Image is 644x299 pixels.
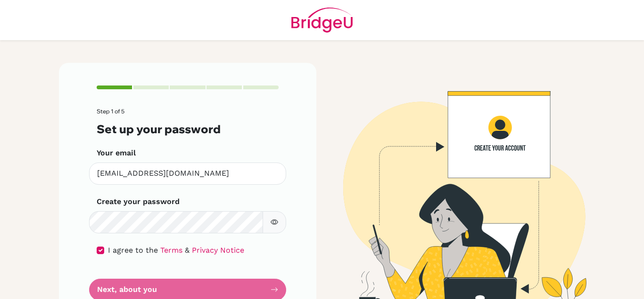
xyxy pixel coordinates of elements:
[97,122,279,136] h3: Set up your password
[89,162,286,185] input: Insert your email*
[97,108,124,115] span: Step 1 of 5
[185,246,190,255] span: &
[192,246,244,255] a: Privacy Notice
[108,246,158,255] span: I agree to the
[160,246,182,255] a: Terms
[97,147,136,159] label: Your email
[97,196,180,207] label: Create your password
